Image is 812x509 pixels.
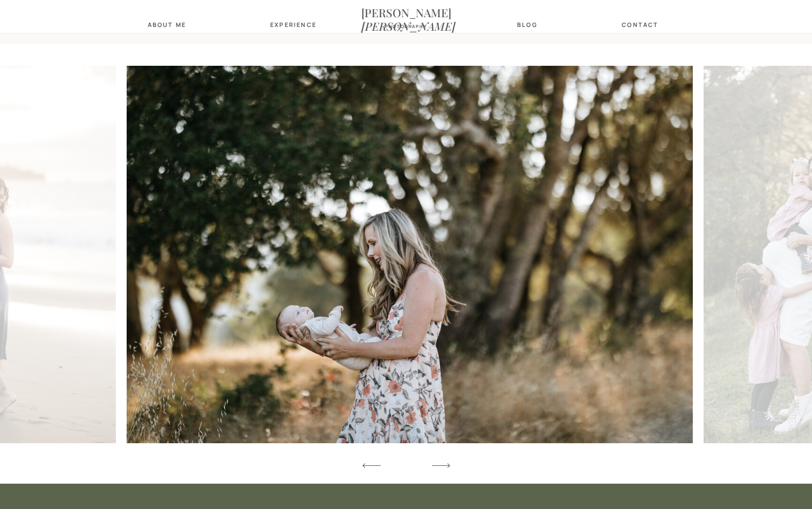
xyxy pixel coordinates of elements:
[619,21,662,28] a: contact
[511,21,543,28] a: blog
[379,24,433,31] a: photography
[361,6,451,18] a: [PERSON_NAME][PERSON_NAME]
[361,6,451,18] nav: [PERSON_NAME]
[270,21,313,28] a: Experience
[361,18,456,33] i: [PERSON_NAME]
[144,21,189,28] a: about Me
